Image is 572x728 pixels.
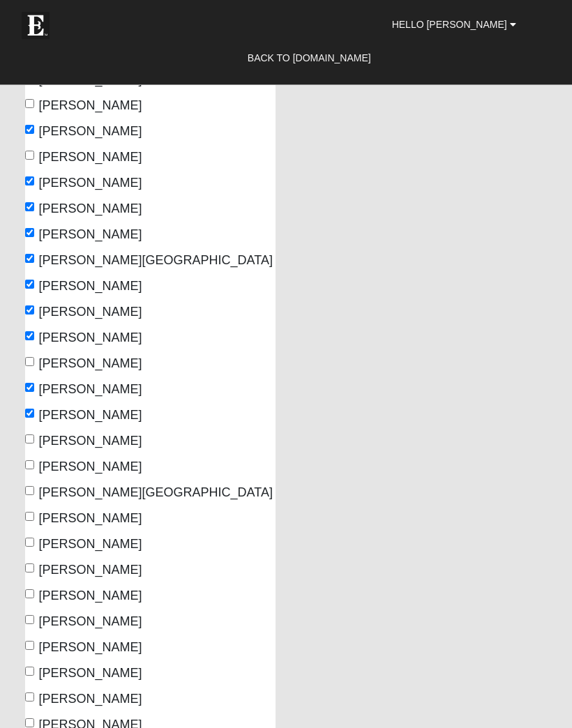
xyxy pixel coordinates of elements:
[39,538,142,552] span: [PERSON_NAME]
[39,151,142,165] span: [PERSON_NAME]
[39,280,142,294] span: [PERSON_NAME]
[25,513,34,522] input: [PERSON_NAME]
[39,125,142,139] span: [PERSON_NAME]
[25,693,34,702] input: [PERSON_NAME]
[39,563,142,577] span: [PERSON_NAME]
[39,615,142,629] span: [PERSON_NAME]
[22,12,50,40] img: Eleven22 logo
[25,203,34,212] input: [PERSON_NAME]
[25,435,34,444] input: [PERSON_NAME]
[25,332,34,341] input: [PERSON_NAME]
[392,19,507,30] span: Hello [PERSON_NAME]
[39,357,142,371] span: [PERSON_NAME]
[25,642,34,651] input: [PERSON_NAME]
[39,641,142,655] span: [PERSON_NAME]
[25,255,34,264] input: [PERSON_NAME][GEOGRAPHIC_DATA]
[39,228,142,242] span: [PERSON_NAME]
[25,151,34,160] input: [PERSON_NAME]
[39,512,142,526] span: [PERSON_NAME]
[25,590,34,599] input: [PERSON_NAME]
[39,667,142,681] span: [PERSON_NAME]
[39,486,273,500] span: [PERSON_NAME][GEOGRAPHIC_DATA]
[25,177,34,186] input: [PERSON_NAME]
[237,40,382,75] a: Back to [DOMAIN_NAME]
[39,99,142,113] span: [PERSON_NAME]
[39,331,142,345] span: [PERSON_NAME]
[25,229,34,238] input: [PERSON_NAME]
[39,460,142,474] span: [PERSON_NAME]
[25,616,34,625] input: [PERSON_NAME]
[25,100,34,109] input: [PERSON_NAME]
[25,306,34,315] input: [PERSON_NAME]
[39,434,142,448] span: [PERSON_NAME]
[25,667,34,676] input: [PERSON_NAME]
[25,384,34,393] input: [PERSON_NAME]
[25,461,34,470] input: [PERSON_NAME]
[39,589,142,603] span: [PERSON_NAME]
[25,409,34,418] input: [PERSON_NAME]
[39,202,142,216] span: [PERSON_NAME]
[25,564,34,573] input: [PERSON_NAME]
[39,383,142,397] span: [PERSON_NAME]
[25,538,34,547] input: [PERSON_NAME]
[39,692,142,706] span: [PERSON_NAME]
[25,487,34,496] input: [PERSON_NAME][GEOGRAPHIC_DATA]
[25,358,34,367] input: [PERSON_NAME]
[39,254,273,268] span: [PERSON_NAME][GEOGRAPHIC_DATA]
[25,126,34,135] input: [PERSON_NAME]
[25,280,34,289] input: [PERSON_NAME]
[39,409,142,423] span: [PERSON_NAME]
[382,7,527,42] a: Hello [PERSON_NAME]
[39,176,142,190] span: [PERSON_NAME]
[39,305,142,319] span: [PERSON_NAME]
